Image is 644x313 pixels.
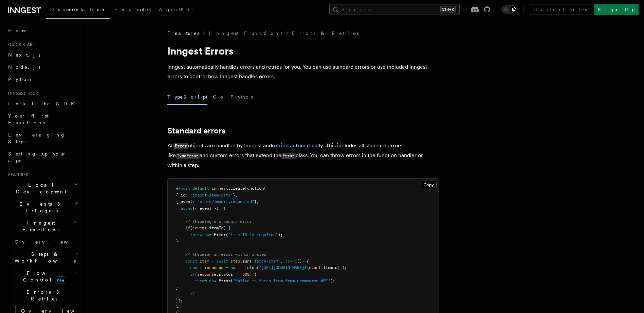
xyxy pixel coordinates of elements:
[5,110,80,129] a: Your first Functions
[195,278,207,283] span: throw
[5,172,28,178] span: Features
[264,186,266,191] span: (
[8,77,33,82] span: Python
[46,2,110,19] a: Documentation
[176,239,178,244] span: }
[226,265,228,270] span: =
[5,148,80,167] a: Setting up your app
[278,232,283,237] span: );
[330,278,335,283] span: );
[292,30,359,37] a: Errors & Retries
[8,101,78,106] span: Install the SDK
[8,113,49,125] span: Your first Functions
[5,201,74,214] span: Events & Triggers
[272,142,323,149] a: retried automatically
[307,259,309,264] span: {
[55,276,66,284] span: new
[257,199,259,204] span: ,
[8,151,67,163] span: Setting up your app
[167,141,439,170] p: All objects are handled by Inngest and . This includes all standard errors like and custom errors...
[185,259,197,264] span: const
[529,4,591,15] a: Contact sales
[233,193,235,197] span: }
[110,2,155,18] a: Examples
[195,226,207,230] span: event
[321,265,337,270] span: .itemId
[228,186,264,191] span: .createFunction
[176,285,178,290] span: }
[185,252,266,257] span: // throwing an error within a step
[155,2,199,18] a: AgentKit
[211,186,228,191] span: inngest
[281,153,296,159] code: Error
[216,259,228,264] span: await
[242,272,250,277] span: 500
[223,206,226,211] span: {
[302,259,307,264] span: =>
[192,206,219,211] span: ({ event })
[200,259,209,264] span: item
[12,236,80,248] a: Overview
[257,265,259,270] span: (
[211,259,214,264] span: =
[5,24,80,37] a: Home
[190,226,192,230] span: (
[181,206,192,211] span: async
[204,232,211,237] span: new
[501,5,518,14] button: Toggle dark mode
[174,143,188,149] code: Error
[197,199,254,204] span: "store/import.requested"
[329,4,460,15] button: Search...Ctrl+K
[185,193,188,197] span: :
[207,226,231,230] span: .itemId) {
[12,289,74,302] span: Errors & Retries
[259,265,304,270] span: `[URL][DOMAIN_NAME]
[167,30,199,37] span: Features
[8,64,40,70] span: Node.js
[197,272,216,277] span: response
[8,132,66,144] span: Leveraging Steps
[167,62,439,81] p: Inngest automatically handles errors and retries for you. You can use standard errors or use incl...
[167,89,207,105] button: TypeScript
[231,259,240,264] span: step
[231,278,233,283] span: (
[342,265,347,270] span: );
[285,259,297,264] span: async
[226,232,228,237] span: (
[252,259,280,264] span: 'fetch-item'
[235,193,238,197] span: ,
[233,278,330,283] span: "Failed to fetch item from ecommerce API"
[228,232,278,237] span: "Item ID is required"
[254,199,257,204] span: }
[50,7,106,12] span: Documentation
[190,193,233,197] span: "import-item-data"
[337,265,340,270] span: }
[114,7,151,12] span: Examples
[297,259,302,264] span: ()
[15,239,85,245] span: Overview
[231,89,255,105] button: Python
[233,272,240,277] span: ===
[209,30,282,37] a: Inngest Functions
[250,272,257,277] span: ) {
[190,232,202,237] span: throw
[5,129,80,148] a: Leveraging Steps
[5,91,38,96] span: Inngest tour
[440,6,456,13] kbd: Ctrl+K
[167,126,225,135] a: Standard errors
[176,153,200,159] code: TypeError
[8,27,27,34] span: Home
[12,286,80,305] button: Errors & Retries
[340,265,342,270] span: `
[204,265,223,270] span: response
[185,226,190,230] span: if
[12,251,76,264] span: Steps & Workflows
[209,278,216,283] span: new
[195,272,197,277] span: (
[176,305,178,310] span: }
[250,259,252,264] span: (
[231,265,242,270] span: await
[192,226,195,230] span: !
[594,4,639,15] a: Sign Up
[309,265,321,270] span: event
